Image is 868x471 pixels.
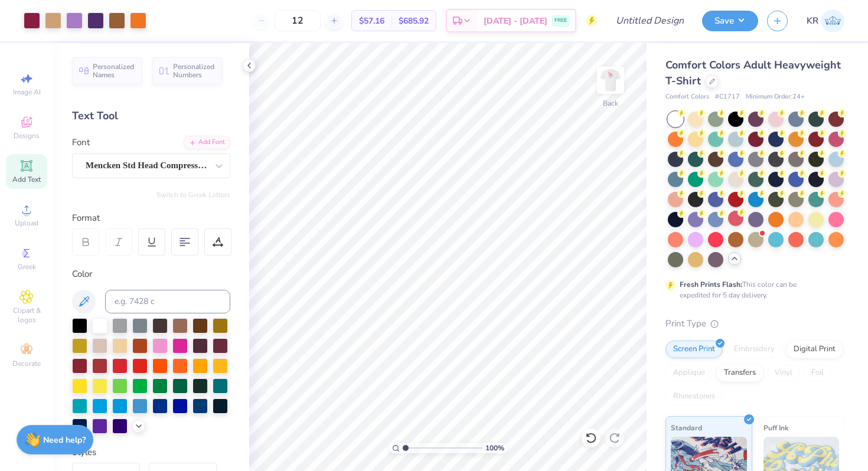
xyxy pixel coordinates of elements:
[606,9,693,32] input: Untitled Design
[665,92,709,102] span: Comfort Colors
[807,9,844,32] a: KR
[763,421,788,434] span: Puff Ink
[746,92,805,102] span: Minimum Order: 24 +
[18,262,36,272] span: Greek
[156,190,230,199] button: Switch to Greek Letters
[726,341,782,358] div: Embroidery
[93,63,135,79] span: Personalized Names
[72,108,230,124] div: Text Tool
[485,443,504,453] span: 100 %
[275,10,321,31] input: – –
[702,11,758,31] button: Save
[665,317,844,331] div: Print Type
[603,98,618,109] div: Back
[12,359,41,368] span: Decorate
[359,15,384,27] span: $57.16
[599,68,622,92] img: Back
[671,421,702,434] span: Standard
[72,267,230,281] div: Color
[105,290,230,313] input: e.g. 7428 c
[680,280,742,289] strong: Fresh Prints Flash:
[680,279,825,300] div: This color can be expedited for 5 day delivery.
[14,131,40,140] span: Designs
[786,341,843,358] div: Digital Print
[13,87,41,97] span: Image AI
[716,364,763,382] div: Transfers
[399,15,429,27] span: $685.92
[767,364,800,382] div: Vinyl
[6,306,47,325] span: Clipart & logos
[15,218,38,228] span: Upload
[665,388,723,405] div: Rhinestones
[665,341,723,358] div: Screen Print
[72,211,231,225] div: Format
[72,446,230,459] div: Styles
[665,364,713,382] div: Applique
[484,15,547,27] span: [DATE] - [DATE]
[807,14,818,28] span: KR
[43,434,86,446] strong: Need help?
[12,175,41,184] span: Add Text
[804,364,831,382] div: Foil
[173,63,215,79] span: Personalized Numbers
[665,58,841,88] span: Comfort Colors Adult Heavyweight T-Shirt
[821,9,844,32] img: Kaylee Rivera
[184,136,230,149] div: Add Font
[715,92,740,102] span: # C1717
[72,136,90,149] label: Font
[554,17,567,25] span: FREE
